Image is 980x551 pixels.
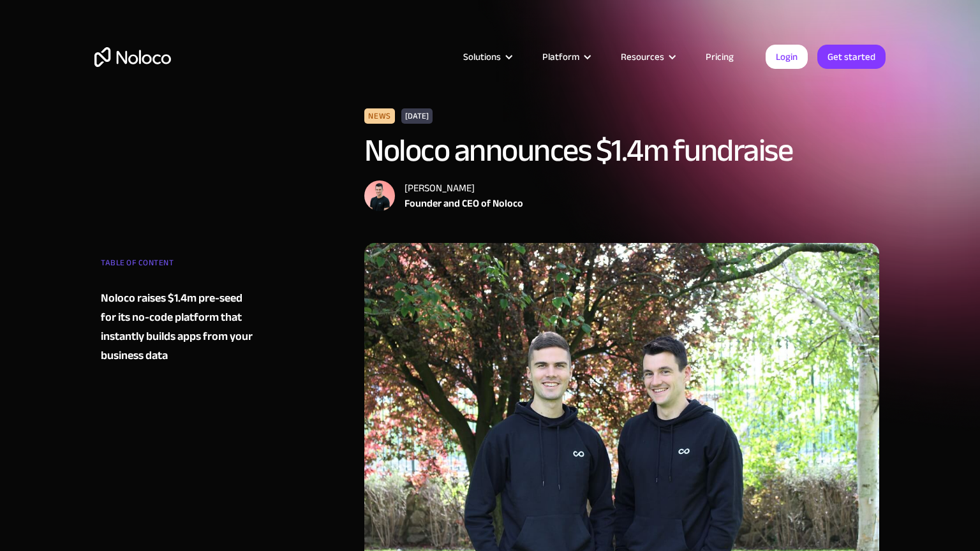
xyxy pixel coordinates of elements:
h1: Noloco announces $1.4m fundraise [364,133,879,168]
a: home [94,47,171,67]
div: [PERSON_NAME] [405,180,523,196]
div: Solutions [463,48,501,65]
div: TABLE OF CONTENT [101,253,255,279]
div: Platform [526,48,605,65]
a: Noloco raises $1.4m pre-seed for its no-code platform that instantly builds apps from your busine... [101,289,255,365]
div: Founder and CEO of Noloco [405,196,523,211]
div: Platform [542,48,579,65]
a: Get started [817,45,886,69]
div: Resources [605,48,690,65]
a: Login [766,45,808,69]
a: Pricing [690,48,750,65]
div: Resources [621,48,664,65]
div: Solutions [447,48,526,65]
